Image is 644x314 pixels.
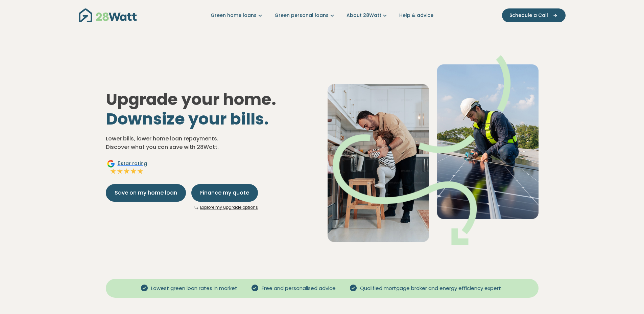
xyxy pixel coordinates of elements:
[106,184,186,202] button: Save on my home loan
[79,7,566,24] nav: Main navigation
[502,8,566,22] button: Schedule a Call
[399,12,433,19] a: Help & advice
[200,189,249,197] span: Finance my quote
[347,12,388,19] a: About 28Watt
[137,168,144,175] img: Full star
[259,285,338,292] span: Free and personalised advice
[117,168,123,175] img: Full star
[509,12,548,19] span: Schedule a Call
[115,189,177,197] span: Save on my home loan
[130,168,137,175] img: Full star
[123,168,130,175] img: Full star
[211,12,264,19] a: Green home loans
[191,184,258,202] button: Finance my quote
[118,160,147,167] span: 5 star rating
[357,285,504,292] span: Qualified mortgage broker and energy efficiency expert
[106,108,269,130] span: Downsize your bills.
[106,134,317,152] p: Lower bills, lower home loan repayments. Discover what you can save with 28Watt.
[110,168,117,175] img: Full star
[107,160,115,168] img: Google
[79,8,137,22] img: 28Watt
[106,160,148,176] a: Google5star ratingFull starFull starFull starFull starFull star
[200,204,258,210] a: Explore my upgrade options
[328,55,539,245] img: Dad helping toddler
[148,285,240,292] span: Lowest green loan rates in market
[275,12,336,19] a: Green personal loans
[106,90,317,129] h1: Upgrade your home.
